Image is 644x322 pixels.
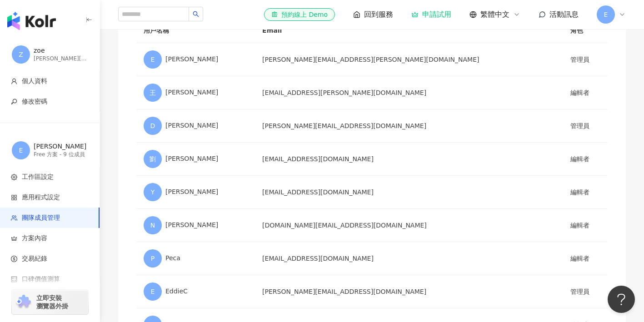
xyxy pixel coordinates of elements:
[563,76,608,109] td: 編輯者
[144,249,248,268] div: Peca
[193,11,199,17] span: search
[34,151,88,159] div: Free 方案 - 9 位成員
[563,242,608,275] td: 編輯者
[144,84,248,102] div: [PERSON_NAME]
[264,8,335,21] a: 預約線上 Demo
[34,46,88,55] div: zoe
[563,143,608,176] td: 編輯者
[150,220,155,230] span: N
[150,121,155,131] span: D
[549,10,579,19] span: 活動訊息
[34,55,88,63] div: [PERSON_NAME][EMAIL_ADDRESS][DOMAIN_NAME]
[12,290,88,314] a: chrome extension立即安裝 瀏覽器外掛
[151,287,155,297] span: E
[144,282,248,301] div: EddieC
[22,254,47,263] span: 交易紀錄
[11,256,17,262] span: dollar
[608,286,635,313] iframe: Help Scout Beacon - Open
[150,154,156,164] span: 劉
[19,145,23,155] span: E
[255,43,563,76] td: [PERSON_NAME][EMAIL_ADDRESS][PERSON_NAME][DOMAIN_NAME]
[255,76,563,109] td: [EMAIL_ADDRESS][PERSON_NAME][DOMAIN_NAME]
[22,234,47,243] span: 方案內容
[144,50,248,69] div: [PERSON_NAME]
[150,88,156,98] span: 王
[19,50,23,59] span: Z
[480,10,509,20] span: 繁體中文
[151,253,155,263] span: P
[151,187,155,197] span: Y
[563,176,608,209] td: 編輯者
[144,216,248,234] div: [PERSON_NAME]
[36,294,68,310] span: 立即安裝 瀏覽器外掛
[34,142,88,151] div: [PERSON_NAME]
[563,43,608,76] td: 管理員
[271,10,328,19] div: 預約線上 Demo
[353,10,393,20] a: 回到服務
[22,173,54,182] span: 工作區設定
[563,275,608,308] td: 管理員
[151,54,155,64] span: E
[144,150,248,168] div: [PERSON_NAME]
[255,275,563,308] td: [PERSON_NAME][EMAIL_ADDRESS][DOMAIN_NAME]
[364,10,393,20] span: 回到服務
[15,295,32,309] img: chrome extension
[255,109,563,143] td: [PERSON_NAME][EMAIL_ADDRESS][DOMAIN_NAME]
[563,18,608,43] th: 角色
[255,18,563,43] th: Email
[255,176,563,209] td: [EMAIL_ADDRESS][DOMAIN_NAME]
[7,12,56,30] img: logo
[563,209,608,242] td: 編輯者
[255,209,563,242] td: [DOMAIN_NAME][EMAIL_ADDRESS][DOMAIN_NAME]
[11,194,17,201] span: appstore
[144,117,248,135] div: [PERSON_NAME]
[22,193,60,202] span: 應用程式設定
[22,77,47,86] span: 個人資料
[604,10,608,20] span: E
[144,183,248,201] div: [PERSON_NAME]
[11,78,17,84] span: user
[11,99,17,105] span: key
[22,213,60,223] span: 團隊成員管理
[255,143,563,176] td: [EMAIL_ADDRESS][DOMAIN_NAME]
[255,242,563,275] td: [EMAIL_ADDRESS][DOMAIN_NAME]
[563,109,608,143] td: 管理員
[411,10,451,19] a: 申請試用
[22,97,47,106] span: 修改密碼
[136,18,255,43] th: 用戶名稱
